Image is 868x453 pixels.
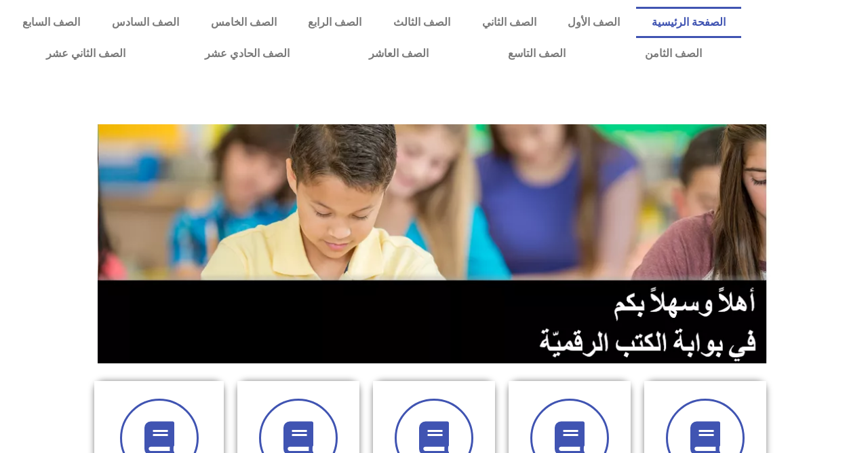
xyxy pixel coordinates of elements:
a: الصف الثاني عشر [7,38,165,69]
a: الصف السابع [7,7,96,38]
a: الصف التاسع [469,38,606,69]
a: الصف الخامس [195,7,292,38]
a: الصف العاشر [330,38,469,69]
a: الصف السادس [96,7,195,38]
a: الصف الحادي عشر [165,38,330,69]
a: الصفحة الرئيسية [636,7,742,38]
a: الصف الثامن [606,38,742,69]
a: الصف الأول [552,7,636,38]
a: الصف الثاني [466,7,552,38]
a: الصف الثالث [378,7,467,38]
a: الصف الرابع [292,7,378,38]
